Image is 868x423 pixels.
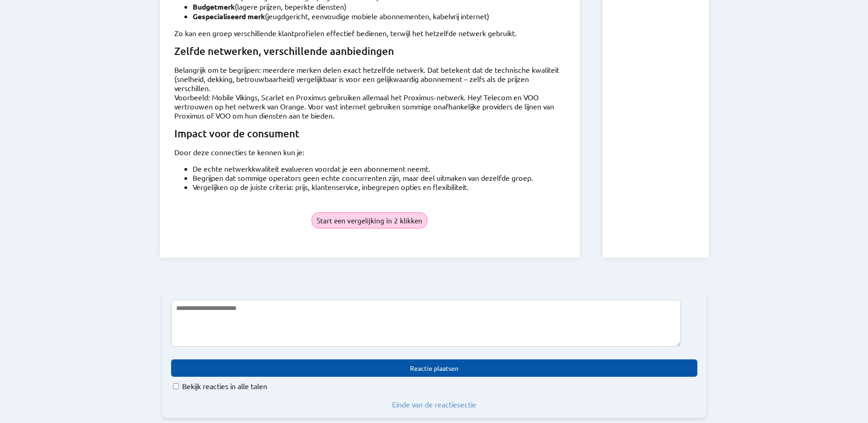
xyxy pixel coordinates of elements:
[174,147,565,157] p: Door deze connecties te kennen kun je:
[174,92,565,120] p: Voorbeeld: Mobile Vikings, Scarlet en Proximus gebruiken allemaal het Proximus-netwerk. Hey! Tele...
[174,127,565,140] h2: Impact voor de consument
[171,359,697,377] button: Reactie plaatsen
[174,65,565,92] p: Belangrijk om te begrijpen: meerdere merken delen exact hetzelfde netwerk. Dat betekent dat de te...
[193,173,565,182] li: Begrijpen dat sommige operators geen echte concurrenten zijn, maar deel uitmaken van dezelfde groep.
[193,2,235,11] strong: Budgetmerk
[193,2,565,11] li: (lagere prijzen, beperkte diensten)
[193,11,265,21] strong: Gespecialiseerd merk
[174,28,565,38] p: Zo kan een groep verschillende klantprofielen effectief bedienen, terwijl het hetzelfde netwerk g...
[193,182,565,191] li: Vergelijken op de juiste criteria: prijs, klantenservice, inbegrepen opties en flexibiliteit.
[174,45,565,58] h2: Zelfde netwerken, verschillende aanbiedingen
[312,212,427,228] button: Start een vergelijking in 2 klikken
[312,208,427,228] a: Start een vergelijking in 2 klikken
[182,381,267,390] label: Bekijk reacties in alle talen
[193,164,565,173] li: De echte netwerkkwaliteit evalueren voordat je een abonnement neemt.
[193,11,565,21] li: (jeugdgericht, eenvoudige mobiele abonnementen, kabelvrij internet)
